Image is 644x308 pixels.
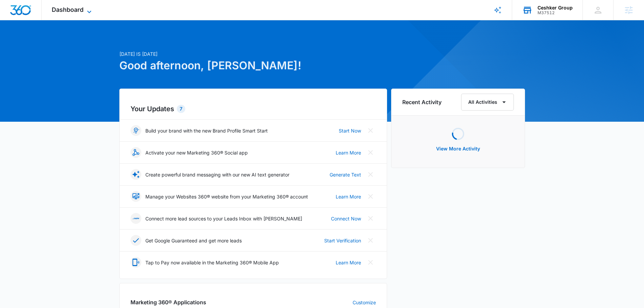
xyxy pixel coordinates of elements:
button: Close [365,213,376,224]
button: Close [365,257,376,268]
a: Connect Now [331,215,361,222]
button: Close [365,147,376,158]
p: Get Google Guaranteed and get more leads [145,237,242,244]
div: account name [538,5,573,10]
a: Learn More [336,149,361,156]
a: Generate Text [330,171,361,178]
div: account id [538,10,573,15]
a: Start Verification [324,237,361,244]
button: View More Activity [429,141,487,157]
a: Start Now [339,127,361,134]
a: Learn More [336,193,361,200]
p: Connect more lead sources to your Leads Inbox with [PERSON_NAME] [145,215,302,222]
div: 7 [177,105,185,113]
h1: Good afternoon, [PERSON_NAME]! [119,57,387,74]
a: Customize [353,299,376,306]
p: Tap to Pay now available in the Marketing 360® Mobile App [145,259,279,266]
button: Close [365,191,376,202]
h2: Marketing 360® Applications [130,298,206,306]
h6: Recent Activity [402,98,442,106]
p: Build your brand with the new Brand Profile Smart Start [145,127,268,134]
p: Activate your new Marketing 360® Social app [145,149,248,156]
span: Dashboard [52,6,84,13]
p: [DATE] is [DATE] [119,50,387,57]
button: Close [365,125,376,136]
p: Create powerful brand messaging with our new AI text generator [145,171,289,178]
a: Learn More [336,259,361,266]
button: Close [365,169,376,180]
button: All Activities [461,94,514,111]
p: Manage your Websites 360® website from your Marketing 360® account [145,193,308,200]
button: Close [365,235,376,246]
h2: Your Updates [130,104,376,114]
